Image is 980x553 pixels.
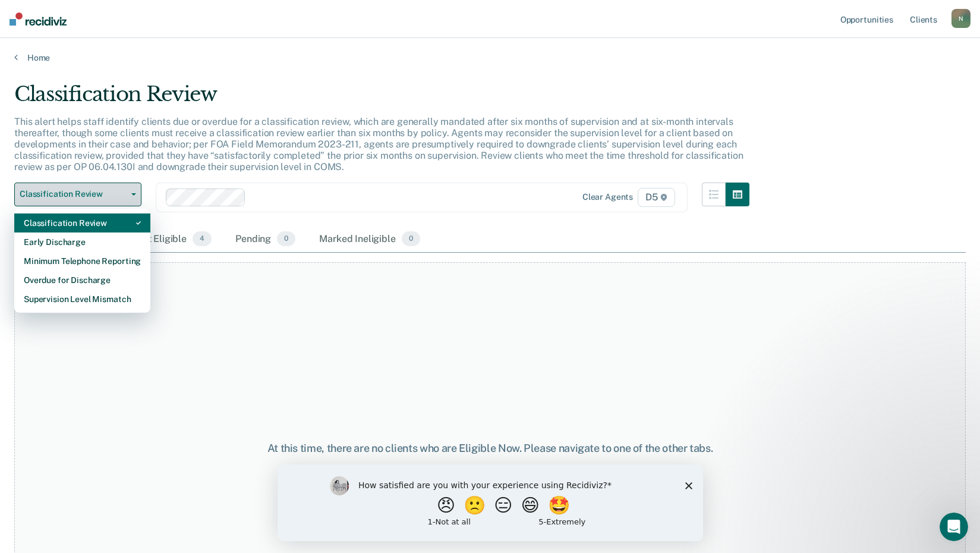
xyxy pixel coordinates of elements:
iframe: Intercom live chat [940,513,968,541]
span: D5 [638,188,675,207]
button: N [951,9,970,28]
span: 4 [193,231,212,247]
div: Classification Review [14,82,749,116]
div: Clear agents [582,192,633,202]
div: Supervision Level Mismatch [24,290,141,309]
img: Recidiviz [10,12,67,26]
div: Overdue for Discharge [24,271,141,290]
a: Home [14,52,966,63]
span: Classification Review [20,189,127,199]
div: Minimum Telephone Reporting [24,252,141,271]
div: Almost Eligible4 [118,227,214,253]
iframe: Survey by Kim from Recidiviz [278,464,703,541]
div: Pending0 [233,227,298,253]
span: 0 [277,231,295,247]
span: 0 [402,231,420,247]
div: Marked Ineligible0 [317,227,423,253]
div: Early Discharge [24,232,141,252]
div: Classification Review [24,213,141,232]
div: At this time, there are no clients who are Eligible Now. Please navigate to one of the other tabs. [253,442,728,455]
p: This alert helps staff identify clients due or overdue for a classification review, which are gen... [14,116,743,173]
button: Classification Review [14,183,141,206]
